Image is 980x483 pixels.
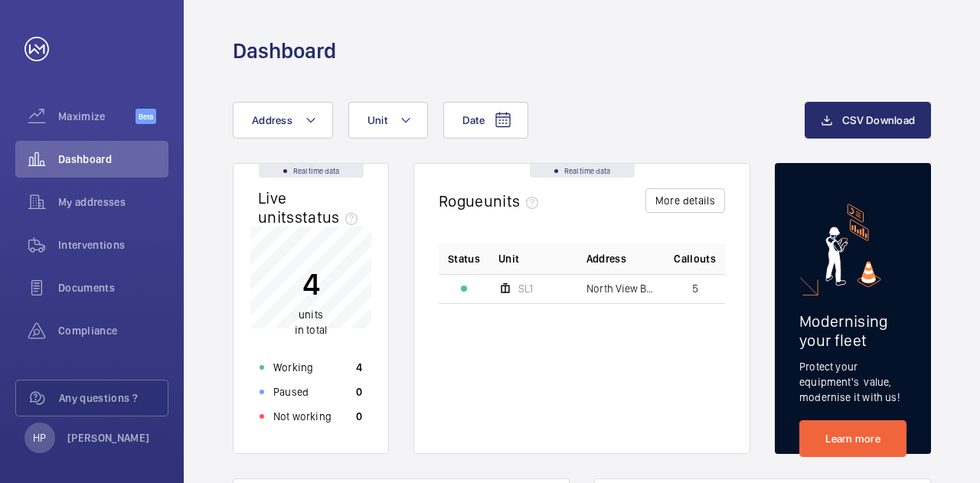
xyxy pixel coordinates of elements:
p: Working [273,360,313,375]
span: units [299,308,323,321]
span: Date [462,114,485,126]
p: Protect your equipment's value, modernise it with us! [799,359,906,405]
span: Interventions [58,237,168,253]
span: Unit [498,251,519,266]
span: My addresses [58,194,168,210]
p: 4 [356,360,362,375]
p: Status [448,251,480,266]
span: Maximize [58,109,136,124]
img: marketing-card.svg [825,204,881,287]
h2: Live units [258,188,364,227]
p: 4 [295,265,327,303]
button: More details [645,188,725,213]
p: [PERSON_NAME] [67,430,150,445]
button: CSV Download [805,102,931,139]
h1: Dashboard [233,37,336,65]
span: units [484,191,545,210]
span: Address [586,251,626,266]
span: North View Bizhub - [STREET_ADDRESS] [586,283,656,294]
button: Unit [348,102,428,139]
span: Beta [136,109,156,124]
p: Not working [273,409,332,424]
span: Documents [58,280,168,295]
button: Date [443,102,528,139]
span: Compliance [58,323,168,338]
span: Address [252,114,292,126]
p: HP [33,430,46,445]
span: CSV Download [842,114,915,126]
p: Paused [273,384,309,400]
span: Dashboard [58,152,168,167]
p: 0 [356,384,362,400]
span: status [295,207,364,227]
div: Real time data [530,164,635,178]
span: 5 [692,283,698,294]
p: in total [295,307,327,338]
span: Any questions ? [59,390,168,406]
p: 0 [356,409,362,424]
a: Learn more [799,420,906,457]
span: Callouts [674,251,716,266]
span: SL1 [518,283,533,294]
button: Address [233,102,333,139]
h2: Rogue [439,191,544,210]
span: Unit [367,114,387,126]
h2: Modernising your fleet [799,312,906,350]
div: Real time data [259,164,364,178]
